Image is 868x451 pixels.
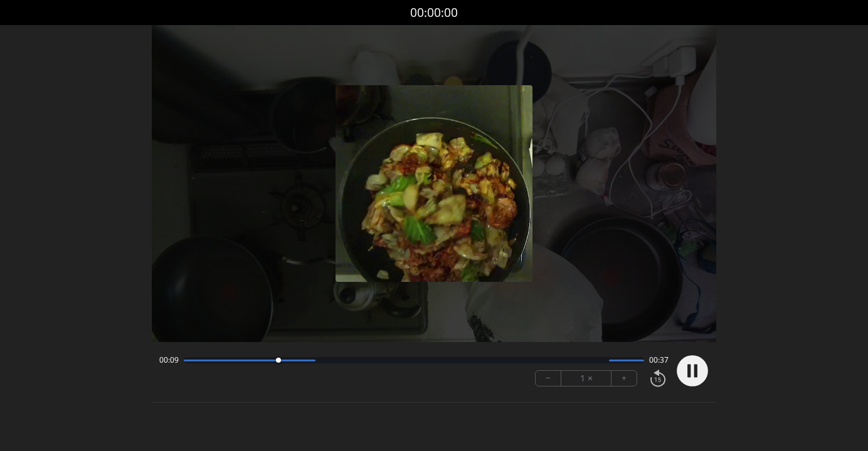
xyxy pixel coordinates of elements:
img: Poster Image [336,85,532,282]
span: 00:37 [649,355,669,365]
span: 00:09 [159,355,179,365]
a: 00:00:00 [410,4,458,22]
div: 1 × [561,371,611,386]
button: − [536,371,561,386]
button: + [611,371,637,386]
